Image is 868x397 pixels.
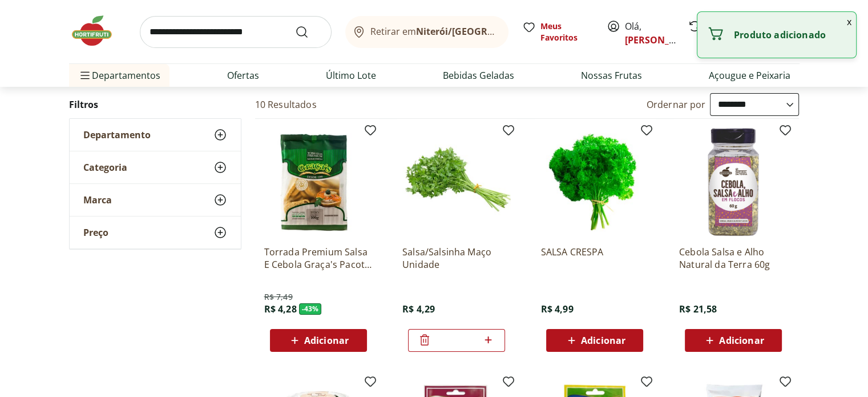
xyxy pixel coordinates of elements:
[443,69,514,82] a: Bebidas Geladas
[719,336,764,345] span: Adicionar
[402,128,511,236] img: Salsa/Salsinha Maço Unidade
[370,26,496,37] span: Retirar em
[522,21,593,43] a: Meus Favoritos
[264,291,293,303] span: R$ 7,49
[734,29,847,41] p: Produto adicionado
[625,19,676,47] span: Olá,
[625,34,699,46] a: [PERSON_NAME]
[540,246,649,271] a: SALSA CRESPA
[78,62,92,89] button: Menu
[709,69,790,82] a: Açougue e Peixaria
[416,25,546,38] b: Niterói/[GEOGRAPHIC_DATA]
[70,151,241,183] button: Categoria
[540,303,573,315] span: R$ 4,99
[83,227,108,238] span: Preço
[69,14,126,48] img: Hortifruti
[70,119,241,151] button: Departamento
[78,62,160,89] span: Departamentos
[140,16,332,48] input: search
[83,194,112,206] span: Marca
[83,129,151,141] span: Departamento
[69,93,241,116] h2: Filtros
[264,303,297,315] span: R$ 4,28
[546,329,643,352] button: Adicionar
[679,303,717,315] span: R$ 21,58
[540,21,593,43] span: Meus Favoritos
[402,303,435,315] span: R$ 4,29
[581,336,625,345] span: Adicionar
[255,98,317,111] h2: 10 Resultados
[304,336,349,345] span: Adicionar
[679,246,788,271] a: Cebola Salsa e Alho Natural da Terra 60g
[326,69,376,82] a: Último Lote
[70,184,241,216] button: Marca
[264,246,373,271] a: Torrada Premium Salsa E Cebola Graça's Pacote 100G
[299,303,322,315] span: - 43 %
[647,98,706,111] label: Ordernar por
[227,69,259,82] a: Ofertas
[581,69,642,82] a: Nossas Frutas
[264,128,373,236] img: Torrada Premium Salsa E Cebola Graça's Pacote 100G
[270,329,367,352] button: Adicionar
[685,329,782,352] button: Adicionar
[295,25,322,39] button: Submit Search
[402,246,511,271] a: Salsa/Salsinha Maço Unidade
[83,162,127,173] span: Categoria
[345,16,508,48] button: Retirar emNiterói/[GEOGRAPHIC_DATA]
[70,216,241,248] button: Preço
[679,128,788,236] img: Cebola Salsa e Alho Natural da Terra 60g
[540,128,649,236] img: SALSA CRESPA
[842,12,856,31] button: Fechar notificação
